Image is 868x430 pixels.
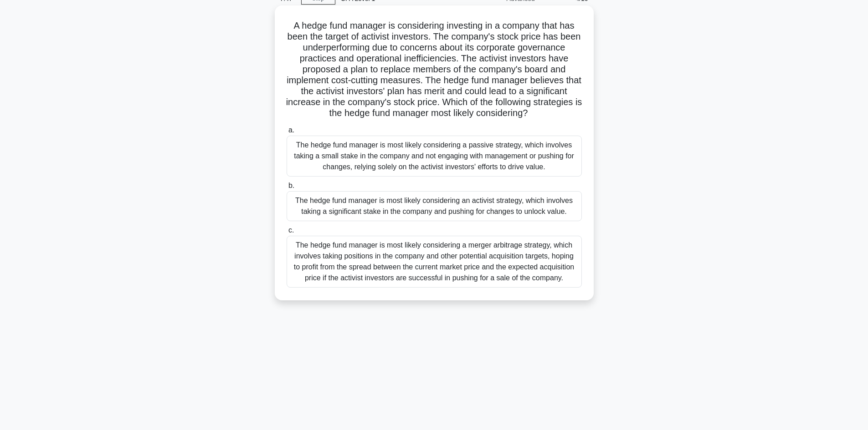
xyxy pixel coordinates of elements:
span: a. [288,126,294,134]
span: c. [288,226,294,234]
span: b. [288,182,294,189]
div: The hedge fund manager is most likely considering a merger arbitrage strategy, which involves tak... [287,236,582,288]
div: The hedge fund manager is most likely considering an activist strategy, which involves taking a s... [287,191,582,221]
div: The hedge fund manager is most likely considering a passive strategy, which involves taking a sma... [287,136,582,177]
h5: A hedge fund manager is considering investing in a company that has been the target of activist i... [286,20,583,119]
